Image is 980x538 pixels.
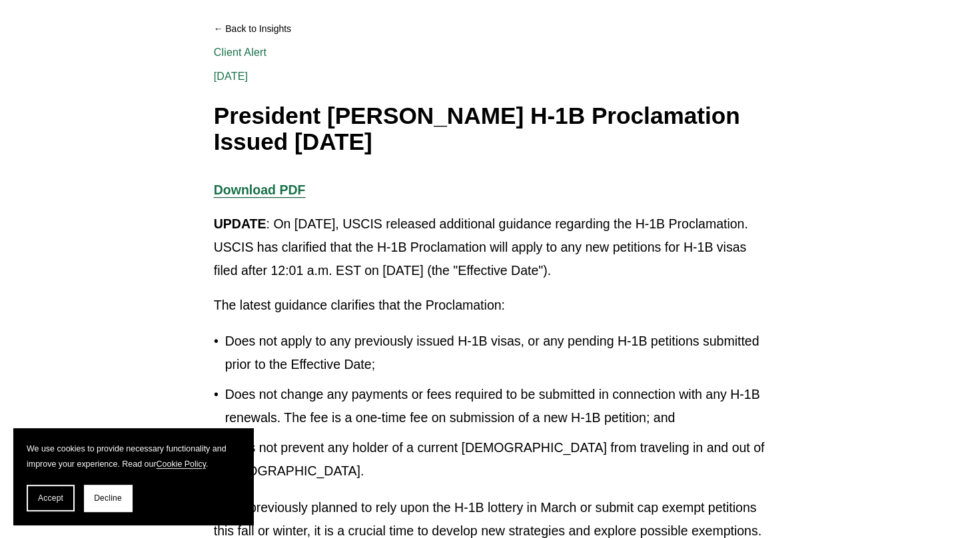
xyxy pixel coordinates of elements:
[214,182,306,197] a: Download PDF
[84,485,132,511] button: Decline
[214,294,767,317] p: The latest guidance clarifies that the Proclamation:
[214,47,266,58] a: Client Alert
[214,71,248,82] span: [DATE]
[214,17,767,41] a: Back to Insights
[214,103,767,154] h1: President [PERSON_NAME] H-1B Proclamation Issued [DATE]
[225,383,767,429] p: Does not change any payments or fees required to be submitted in connection with any H-1B renewal...
[94,493,122,503] span: Decline
[157,459,207,469] a: Cookie Policy
[214,212,767,282] p: : On [DATE], USCIS released additional guidance regarding the H-1B Proclamation. USCIS has clarif...
[225,330,767,376] p: Does not apply to any previously issued H-1B visas, or any pending H-1B petitions submitted prior...
[214,216,266,231] strong: UPDATE
[27,441,240,471] p: We use cookies to provide necessary functionality and improve your experience. Read our .
[225,436,767,483] p: Does not prevent any holder of a current [DEMOGRAPHIC_DATA] from traveling in and out of [GEOGRAP...
[13,428,253,525] section: Cookie banner
[38,493,63,503] span: Accept
[27,485,75,511] button: Accept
